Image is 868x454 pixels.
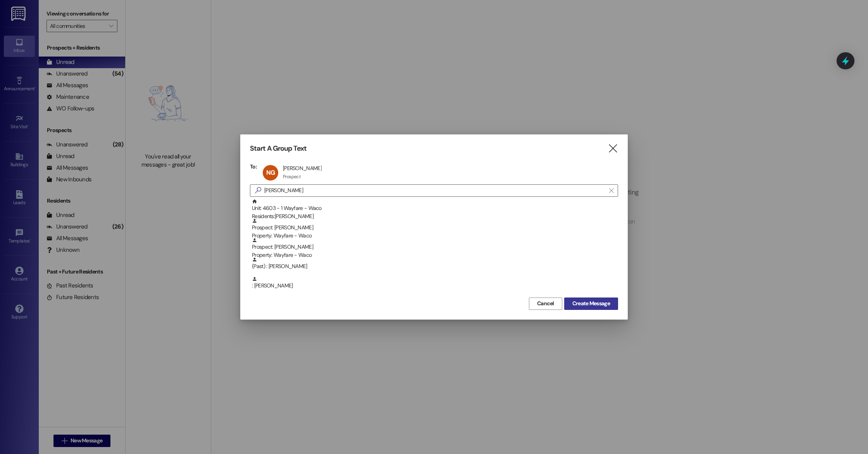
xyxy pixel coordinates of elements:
div: (Past) : [PERSON_NAME] [250,257,618,276]
div: (Past) : [PERSON_NAME] [252,257,618,270]
div: Prospect: [PERSON_NAME] [252,237,618,260]
div: Prospect: [PERSON_NAME]Property: Wayfare - Waco [250,237,618,257]
i:  [608,144,618,153]
i:  [252,186,264,194]
div: : [PERSON_NAME] [252,276,618,290]
button: Cancel [529,298,562,310]
button: Clear text [605,185,618,196]
div: Residents: [PERSON_NAME] [252,212,618,220]
span: Create Message [572,299,610,308]
div: Unit: 4603 - 1 Wayfare - Waco [252,199,618,221]
span: NG [266,169,275,177]
div: Prospect [283,174,301,180]
div: [PERSON_NAME] [283,165,322,172]
span: Cancel [537,299,554,308]
div: : [PERSON_NAME] [250,276,618,296]
div: Prospect: [PERSON_NAME]Property: Wayfare - Waco [250,218,618,237]
div: Property: Wayfare - Waco [252,232,618,240]
h3: Start A Group Text [250,144,307,153]
div: Property: Wayfare - Waco [252,251,618,259]
i:  [609,187,613,194]
h3: To: [250,163,257,170]
button: Create Message [564,298,618,310]
div: Unit: 4603 - 1 Wayfare - WacoResidents:[PERSON_NAME] [250,199,618,218]
input: Search for any contact or apartment [264,185,605,196]
div: Prospect: [PERSON_NAME] [252,218,618,240]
